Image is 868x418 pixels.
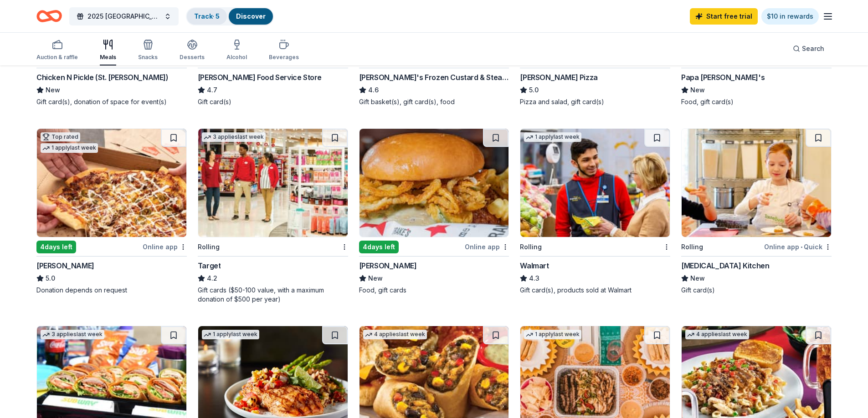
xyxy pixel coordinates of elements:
div: [MEDICAL_DATA] Kitchen [681,260,769,271]
div: 4 days left [36,241,76,253]
a: $10 in rewards [761,8,819,25]
a: Home [36,5,62,27]
div: Meals [100,54,116,61]
div: Donation depends on request [36,286,187,295]
span: • [801,243,802,251]
a: Image for Taste Buds KitchenRollingOnline app•Quick[MEDICAL_DATA] KitchenNewGift card(s) [681,128,832,295]
div: Gift card(s), products sold at Walmart [520,286,670,295]
div: Online app Quick [764,241,832,252]
button: Search [786,40,832,58]
div: Gift cards ($50-100 value, with a maximum donation of $500 per year) [198,286,348,304]
div: Chicken N Pickle (St. [PERSON_NAME]) [36,72,169,83]
span: 5.0 [46,273,55,284]
div: 4 applies last week [685,330,749,339]
div: Rolling [520,242,542,252]
div: 1 apply last week [524,132,581,142]
div: Target [198,260,221,271]
span: Search [802,43,824,54]
div: Rolling [198,242,220,252]
div: 1 apply last week [524,330,581,339]
div: [PERSON_NAME] [359,260,417,271]
div: Online app [143,241,187,252]
button: Track· 5Discover [186,7,274,25]
span: 4.6 [368,85,379,96]
div: 3 applies last week [41,330,104,339]
button: Beverages [269,35,299,65]
div: Gift card(s), donation of space for event(s) [36,97,187,106]
div: [PERSON_NAME]'s Frozen Custard & Steakburgers [359,72,509,83]
span: New [46,85,60,96]
span: New [690,85,705,96]
div: 1 apply last week [202,330,259,339]
button: Desserts [180,35,205,65]
div: Gift card(s) [681,286,832,295]
div: Food, gift cards [359,286,509,295]
a: Start free trial [690,8,758,25]
span: 4.2 [207,273,217,284]
div: Gift card(s) [198,97,348,106]
a: Image for Drake's4days leftOnline app[PERSON_NAME]NewFood, gift cards [359,128,509,295]
div: Papa [PERSON_NAME]'s [681,72,765,83]
div: Alcohol [226,54,247,61]
img: Image for Target [198,129,348,237]
div: 4 applies last week [363,330,427,339]
a: Image for Walmart1 applylast weekRollingWalmart4.3Gift card(s), products sold at Walmart [520,128,670,295]
button: 2025 [GEOGRAPHIC_DATA] Gala [69,7,179,25]
div: 3 applies last week [202,132,266,142]
span: New [368,273,383,284]
div: [PERSON_NAME] [36,260,94,271]
div: [PERSON_NAME] Food Service Store [198,72,322,83]
div: Snacks [138,54,158,61]
img: Image for Drake's [360,129,509,237]
a: Image for Target3 applieslast weekRollingTarget4.2Gift cards ($50-100 value, with a maximum donat... [198,128,348,304]
div: Top rated [41,132,80,141]
a: Image for Casey'sTop rated1 applylast week4days leftOnline app[PERSON_NAME]5.0Donation depends on... [36,128,187,295]
button: Auction & raffle [36,35,78,65]
div: Gift basket(s), gift card(s), food [359,97,509,106]
div: Auction & raffle [36,54,78,61]
div: Desserts [180,54,205,61]
div: 4 days left [359,241,399,253]
img: Image for Walmart [520,129,670,237]
img: Image for Taste Buds Kitchen [682,129,831,237]
div: Walmart [520,260,549,271]
a: Track· 5 [194,12,220,20]
div: 1 apply last week [41,143,98,153]
span: 4.3 [529,273,539,284]
button: Alcohol [226,35,247,65]
span: 5.0 [529,85,539,96]
span: 2025 [GEOGRAPHIC_DATA] Gala [87,11,160,22]
button: Meals [100,35,116,65]
div: Rolling [681,242,703,252]
div: Pizza and salad, gift card(s) [520,97,670,106]
div: Beverages [269,54,299,61]
div: Online app [465,241,509,252]
span: 4.7 [207,85,217,96]
a: Discover [236,12,266,20]
div: Food, gift card(s) [681,97,832,106]
span: New [690,273,705,284]
button: Snacks [138,35,158,65]
div: [PERSON_NAME] Pizza [520,72,597,83]
img: Image for Casey's [37,129,186,237]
